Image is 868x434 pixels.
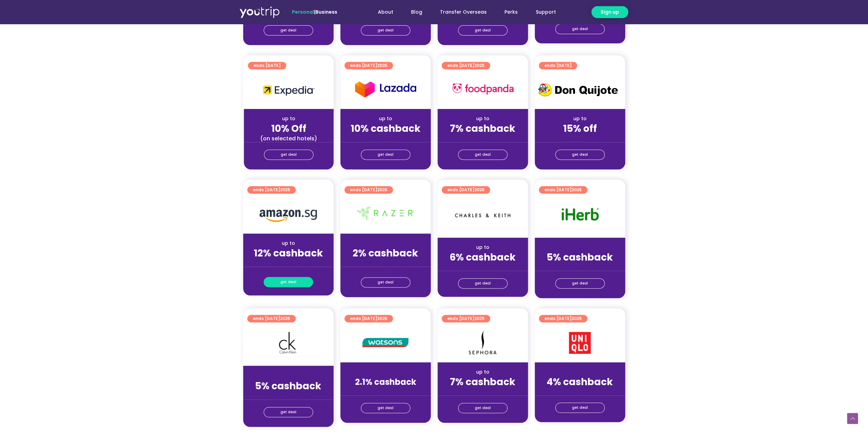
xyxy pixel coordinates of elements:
[402,6,431,18] a: Blog
[356,6,564,18] nav: Menu
[346,240,425,247] div: up to
[443,388,523,395] div: (for stays only)
[255,379,321,393] strong: 5% cashback
[458,278,507,289] a: get deal
[249,392,328,400] div: (for stays only)
[475,26,491,35] span: get deal
[572,187,582,193] span: 2025
[544,62,572,69] span: ends [DATE]
[540,368,620,376] div: up to
[355,376,416,388] strong: 2.1% cashback
[591,6,628,18] a: Sign up
[292,9,337,15] span: |
[249,260,328,267] div: (for stays only)
[450,375,515,389] strong: 7% cashback
[346,135,425,142] div: (for stays only)
[377,187,387,193] span: 2025
[572,316,582,321] span: 2025
[555,150,605,160] a: get deal
[247,186,296,194] a: ends [DATE]2025
[271,122,306,135] strong: 10% Off
[431,6,496,18] a: Transfer Overseas
[292,9,314,15] span: Personal
[450,251,516,264] strong: 6% cashback
[443,135,523,142] div: (for stays only)
[443,368,523,376] div: up to
[442,315,490,322] a: ends [DATE]2025
[249,135,328,142] div: (on selected hotels)
[540,388,620,395] div: (for stays only)
[539,186,587,194] a: ends [DATE]2025
[547,251,613,264] strong: 5% cashback
[540,264,620,271] div: (for stays only)
[378,278,394,287] span: get deal
[344,62,393,69] a: ends [DATE]2025
[496,6,527,18] a: Perks
[572,403,588,412] span: get deal
[247,315,296,322] a: ends [DATE]2025
[547,375,613,389] strong: 4% cashback
[344,315,393,322] a: ends [DATE]2025
[447,186,485,194] span: ends [DATE]
[254,247,323,260] strong: 12% cashback
[539,315,587,322] a: ends [DATE]2025
[458,25,507,36] a: get deal
[442,62,490,69] a: ends [DATE]2025
[264,277,313,287] a: get deal
[350,186,387,194] span: ends [DATE]
[540,115,620,122] div: up to
[281,150,297,159] span: get deal
[346,368,425,376] div: up to
[474,62,485,68] span: 2025
[475,150,491,159] span: get deal
[353,247,418,260] strong: 2% cashback
[450,122,515,135] strong: 7% cashback
[361,25,410,36] a: get deal
[377,62,387,68] span: 2025
[378,150,394,159] span: get deal
[346,388,425,395] div: (for stays only)
[572,279,588,288] span: get deal
[248,62,286,69] a: ends [DATE]
[527,6,564,18] a: Support
[264,25,313,36] a: get deal
[447,62,485,69] span: ends [DATE]
[249,373,328,380] div: up to
[443,264,523,271] div: (for stays only)
[264,407,313,417] a: get deal
[474,187,485,193] span: 2025
[361,277,410,288] a: get deal
[369,6,402,18] a: About
[540,135,620,142] div: (for stays only)
[442,186,490,194] a: ends [DATE]2025
[475,403,491,413] span: get deal
[458,403,507,413] a: get deal
[351,122,421,135] strong: 10% cashback
[563,122,597,135] strong: 15% off
[475,279,491,288] span: get deal
[539,62,577,69] a: ends [DATE]
[280,407,296,417] span: get deal
[253,315,290,322] span: ends [DATE]
[346,260,425,267] div: (for stays only)
[555,24,605,34] a: get deal
[572,150,588,159] span: get deal
[253,186,290,194] span: ends [DATE]
[361,403,410,413] a: get deal
[443,115,523,122] div: up to
[315,9,337,15] a: Business
[443,244,523,251] div: up to
[253,62,281,69] span: ends [DATE]
[346,115,425,122] div: up to
[280,277,296,287] span: get deal
[280,26,296,35] span: get deal
[601,9,619,16] span: Sign up
[474,316,485,321] span: 2025
[249,240,328,247] div: up to
[555,278,605,289] a: get deal
[447,315,485,322] span: ends [DATE]
[280,187,290,193] span: 2025
[378,26,394,35] span: get deal
[377,316,387,321] span: 2025
[378,403,394,413] span: get deal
